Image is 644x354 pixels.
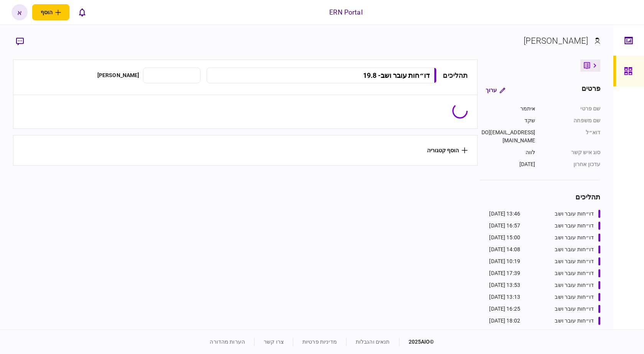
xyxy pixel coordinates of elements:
[480,160,535,168] div: [DATE]
[480,192,600,202] div: תהליכים
[489,234,520,242] div: 15:00 [DATE]
[489,305,600,313] a: דו״חות עובר ושב16:25 [DATE]
[489,245,520,254] div: 14:08 [DATE]
[555,305,594,313] div: דו״חות עובר ושב
[489,293,520,301] div: 13:13 [DATE]
[480,83,511,97] button: ערוך
[489,222,520,230] div: 16:57 [DATE]
[11,4,28,20] button: א
[489,210,600,218] a: דו״חות עובר ושב13:46 [DATE]
[543,160,600,168] div: עדכון אחרון
[363,71,430,79] div: דו״חות עובר ושב - 19.8
[543,148,600,156] div: סוג איש קשר
[97,71,140,79] div: [PERSON_NAME]
[555,293,594,301] div: דו״חות עובר ושב
[555,281,594,289] div: דו״חות עובר ושב
[480,117,535,125] div: שקד
[489,317,600,325] a: דו״חות עובר ושב18:02 [DATE]
[555,210,594,218] div: דו״חות עובר ושב
[543,128,600,145] div: דוא״ל
[489,269,520,277] div: 17:39 [DATE]
[207,68,437,83] button: דו״חות עובר ושב- 19.8
[543,117,600,125] div: שם משפחה
[489,210,520,218] div: 13:46 [DATE]
[555,317,594,325] div: דו״חות עובר ושב
[329,7,362,17] div: ERN Portal
[555,234,594,242] div: דו״חות עובר ושב
[399,338,434,346] div: © 2025 AIO
[74,4,90,20] button: פתח רשימת התראות
[443,70,468,81] div: תהליכים
[489,317,520,325] div: 18:02 [DATE]
[480,148,535,156] div: לווה
[264,339,284,345] a: צרו קשר
[489,222,600,230] a: דו״חות עובר ושב16:57 [DATE]
[555,269,594,277] div: דו״חות עובר ושב
[427,147,468,153] button: הוסף קטגוריה
[489,257,600,265] a: דו״חות עובר ושב10:19 [DATE]
[543,105,600,113] div: שם פרטי
[356,339,390,345] a: תנאים והגבלות
[32,4,69,20] button: פתח תפריט להוספת לקוח
[489,293,600,301] a: דו״חות עובר ושב13:13 [DATE]
[489,234,600,242] a: דו״חות עובר ושב15:00 [DATE]
[489,257,520,265] div: 10:19 [DATE]
[210,339,245,345] a: הערות מהדורה
[555,222,594,230] div: דו״חות עובר ושב
[555,257,594,265] div: דו״חות עובר ושב
[489,305,520,313] div: 16:25 [DATE]
[489,269,600,277] a: דו״חות עובר ושב17:39 [DATE]
[489,281,520,289] div: 13:53 [DATE]
[582,83,601,97] div: פרטים
[489,281,600,289] a: דו״חות עובר ושב13:53 [DATE]
[524,35,588,47] div: [PERSON_NAME]
[480,128,535,145] div: [EMAIL_ADDRESS][DOMAIN_NAME]
[555,245,594,254] div: דו״חות עובר ושב
[480,105,535,113] div: איתמר
[302,339,337,345] a: מדיניות פרטיות
[489,245,600,254] a: דו״חות עובר ושב14:08 [DATE]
